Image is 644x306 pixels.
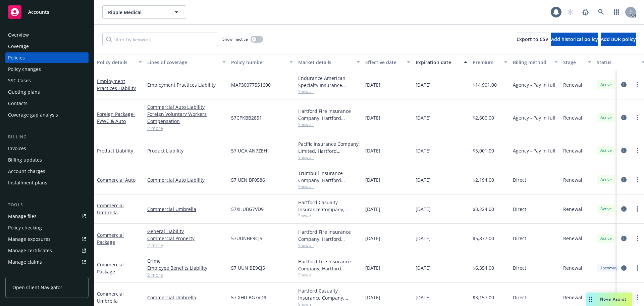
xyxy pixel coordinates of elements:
a: circleInformation [620,176,628,184]
a: Commercial Umbrella [147,206,226,213]
button: Policy details [94,54,145,70]
a: Accounts [5,3,89,21]
a: Policy checking [5,222,89,233]
a: Billing updates [5,155,89,165]
a: Quoting plans [5,87,89,97]
div: Premium [473,59,500,66]
a: Manage claims [5,257,89,267]
a: more [633,81,641,89]
button: Market details [296,54,363,70]
a: Crime [147,257,226,264]
a: Employee Benefits Liability [147,264,226,271]
div: Contacts [8,98,28,109]
span: $3,224.00 [473,206,494,213]
a: more [633,205,641,213]
div: Stage [563,59,584,66]
span: Direct [513,235,526,242]
span: 57XHUBG7VD9 [231,206,264,213]
button: Lines of coverage [145,54,228,70]
span: $6,354.00 [473,264,494,271]
span: Show all [298,122,360,127]
a: Commercial Umbrella [97,291,124,304]
button: Add BOR policy [601,33,636,46]
div: Market details [298,59,353,66]
a: circleInformation [620,264,628,272]
div: Policy details [97,59,135,66]
span: [DATE] [416,114,431,121]
span: Nova Assist [600,296,627,302]
a: Foreign Voluntary Workers Compensation [147,111,226,125]
button: Add historical policy [551,33,598,46]
span: $14,901.00 [473,81,497,88]
span: Show all [298,184,360,189]
div: Tools [5,202,89,208]
a: Search [594,5,608,19]
span: [DATE] [416,147,431,154]
span: Agency - Pay in full [513,147,555,154]
span: $5,877.00 [473,235,494,242]
a: Commercial Auto Liability [147,176,226,183]
span: [DATE] [416,294,431,301]
span: [DATE] [365,114,380,121]
div: Expiration date [416,59,460,66]
div: Pacific Insurance Company, Limited, Hartford Insurance Group [298,140,360,155]
a: more [633,264,641,272]
div: Billing updates [8,155,42,165]
div: Hartford Fire Insurance Company, Hartford Insurance Group [298,258,360,272]
button: Stage [560,54,594,70]
button: Export to CSV [517,33,548,46]
a: Product Liability [147,147,226,154]
a: circleInformation [620,81,628,89]
div: Lines of coverage [147,59,218,66]
span: 57UUNBE9CJ5 [231,235,262,242]
a: Manage files [5,211,89,222]
div: Coverage gap analysis [8,110,58,120]
button: Expiration date [413,54,470,70]
div: Manage claims [8,257,42,267]
span: Add BOR policy [601,36,636,42]
a: SSC Cases [5,75,89,86]
a: Account charges [5,166,89,177]
a: Commercial Umbrella [97,202,124,216]
div: Manage exposures [8,234,51,245]
span: 57 UEN BF0586 [231,176,265,183]
span: Direct [513,264,526,271]
span: [DATE] [365,235,380,242]
span: Show all [298,89,360,94]
div: Account charges [8,166,45,177]
span: Open Client Navigator [12,284,62,291]
a: circleInformation [620,146,628,155]
a: Contacts [5,98,89,109]
span: [DATE] [365,81,380,88]
a: 2 more [147,125,226,132]
span: Show all [298,272,360,278]
div: SSC Cases [8,75,31,86]
span: [DATE] [365,176,380,183]
span: Active [599,206,613,212]
button: Policy number [228,54,296,70]
div: Endurance American Specialty Insurance Company, Sompo International, CRC Group [298,75,360,89]
a: circleInformation [620,205,628,213]
span: Active [599,235,613,242]
a: Start snowing [563,5,577,19]
button: Billing method [510,54,560,70]
a: more [633,293,641,301]
span: $3,157.00 [473,294,494,301]
div: Quoting plans [8,87,40,97]
a: more [633,234,641,243]
span: Show all [298,213,360,219]
a: Report a Bug [579,5,592,19]
span: Agency - Pay in full [513,114,555,121]
div: Installment plans [8,177,47,188]
a: Policies [5,52,89,63]
a: Coverage gap analysis [5,110,89,120]
div: Effective date [365,59,403,66]
div: Hartford Fire Insurance Company, Hartford Insurance Group [298,107,360,122]
input: Filter by keyword... [102,33,218,46]
span: Active [599,177,613,183]
span: Renewal [563,114,582,121]
span: [DATE] [416,206,431,213]
span: [DATE] [365,206,380,213]
span: 57 UUN BE9CJ5 [231,264,265,271]
a: Coverage [5,41,89,52]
